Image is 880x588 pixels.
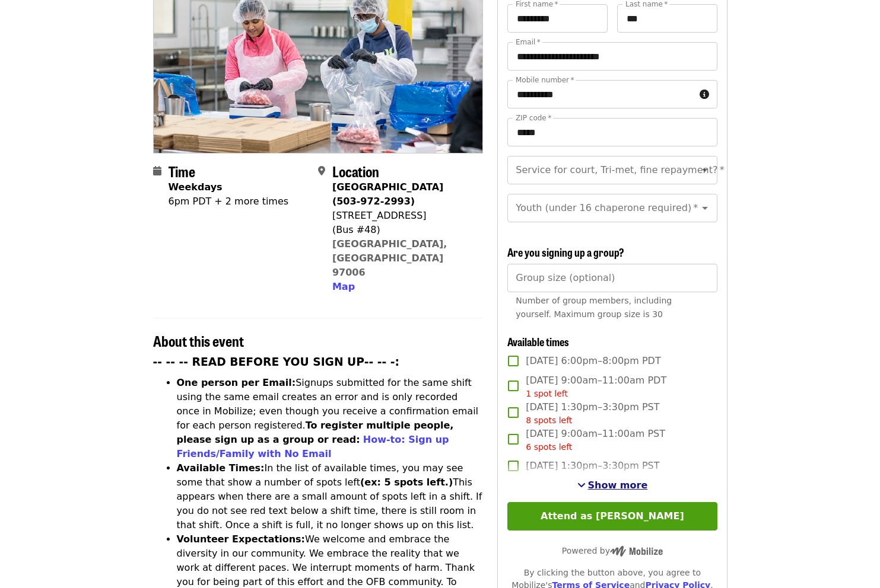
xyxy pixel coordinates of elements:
[697,200,713,216] button: Open
[516,296,672,319] span: Number of group members, including yourself. Maximum group size is 30
[177,434,449,459] a: How-to: Sign up Friends/Family with No Email
[588,480,648,491] span: Show more
[526,389,568,398] span: 1 spot left
[332,161,379,181] span: Location
[577,478,648,493] button: See more timeslots
[153,356,400,368] strong: -- -- -- READ BEFORE YOU SIGN UP-- -- -:
[526,459,659,473] span: [DATE] 1:30pm–3:30pm PST
[697,162,713,178] button: Open
[526,416,572,425] span: 8 spots left
[177,461,484,532] li: In the list of available times, you may see some that show a number of spots left This appears wh...
[516,114,551,122] label: ZIP code
[153,330,244,351] span: About this event
[526,427,665,453] span: [DATE] 9:00am–11:00am PST
[177,420,454,445] strong: To register multiple people, please sign up as a group or read:
[332,209,474,223] div: [STREET_ADDRESS]
[507,4,608,33] input: First name
[507,264,717,292] input: [object Object]
[177,533,306,545] strong: Volunteer Expectations:
[617,4,717,33] input: Last name
[177,376,484,461] li: Signups submitted for the same shift using the same email creates an error and is only recorded o...
[625,1,668,8] label: Last name
[516,1,558,8] label: First name
[507,80,694,108] input: Mobile number
[169,161,195,181] span: Time
[526,400,659,427] span: [DATE] 1:30pm–3:30pm PST
[332,281,355,292] span: Map
[526,373,666,400] span: [DATE] 9:00am–11:00am PDT
[610,546,663,557] img: Powered by Mobilize
[360,477,453,488] strong: (ex: 5 spots left.)
[507,334,569,349] span: Available times
[153,165,161,177] i: calendar icon
[169,181,223,193] strong: Weekdays
[700,89,709,100] i: circle-info icon
[177,377,296,388] strong: One person per Email:
[332,181,443,207] strong: [GEOGRAPHIC_DATA] (503-972-2993)
[516,39,541,46] label: Email
[332,280,355,294] button: Map
[516,76,574,84] label: Mobile number
[507,42,717,71] input: Email
[177,462,265,474] strong: Available Times:
[332,238,447,278] a: [GEOGRAPHIC_DATA], [GEOGRAPHIC_DATA] 97006
[169,194,289,209] div: 6pm PDT + 2 more times
[526,442,572,452] span: 6 spots left
[562,546,663,555] span: Powered by
[526,354,660,368] span: [DATE] 6:00pm–8:00pm PDT
[318,165,325,177] i: map-marker-alt icon
[507,244,624,260] span: Are you signing up a group?
[332,223,474,237] div: (Bus #48)
[507,502,717,531] button: Attend as [PERSON_NAME]
[507,118,717,146] input: ZIP code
